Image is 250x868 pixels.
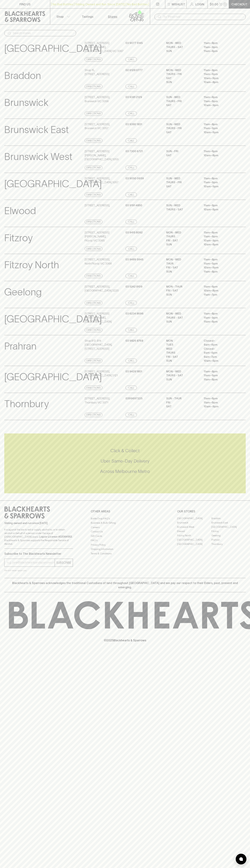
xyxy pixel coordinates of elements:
p: SUN [166,80,198,84]
p: 11am – 7pm [204,293,236,297]
p: 11am – 9pm [204,401,236,405]
p: Thornbury [4,396,49,411]
a: Privacy Policy [91,543,159,547]
a: [GEOGRAPHIC_DATA] [177,542,211,546]
p: 10am – 9pm [204,405,236,409]
a: Call [125,274,137,278]
p: SAT [166,184,198,189]
a: Call [125,413,137,417]
p: Brunswick [4,95,48,110]
p: 11am – 8pm [204,396,236,401]
p: Sun - Thur [166,396,198,401]
p: OTHER AREAS [91,509,159,513]
a: Brunswick [177,521,211,525]
p: We will never spam you [4,569,73,572]
button: SUBSCRIBE [55,559,73,567]
p: 11am – 9pm [204,72,236,76]
a: Gift Cards [91,534,159,538]
div: Call to action block [4,433,246,493]
a: Call [125,84,137,89]
a: Directions [85,413,102,417]
p: 11am – 8pm [204,122,236,126]
p: 10am – 5pm [204,359,236,363]
p: 11am – 9pm [204,262,236,266]
p: SUN - WED [166,203,198,208]
p: SUN [166,243,198,247]
p: SUN [166,49,198,53]
a: Call [125,386,137,390]
p: MON - WED [166,68,198,72]
input: Try "Pinot noir" [163,14,243,20]
p: THURS - FRI [166,180,198,184]
p: FRI - SAT [166,239,198,243]
p: THURS - SAT [166,208,198,212]
p: Shop 15 , [STREET_ADDRESS] [85,68,109,76]
p: 11am – 9pm [204,373,236,378]
a: Careers [91,525,159,529]
a: Directions [85,328,102,332]
p: [GEOGRAPHIC_DATA] [4,370,102,384]
p: 11am – 9pm [204,126,236,130]
p: 03 9381 2129 [125,95,142,99]
a: [GEOGRAPHIC_DATA] [211,525,246,529]
p: SUN - WED [166,95,198,99]
p: 03 5242 8109 [125,285,142,289]
p: Stores [108,14,117,19]
a: Elwood [177,529,211,533]
p: THURS - SAT [166,316,198,320]
p: FRI - SAT [166,289,198,293]
p: [STREET_ADDRESS] , [85,203,110,208]
p: [STREET_ADDRESS] , [GEOGRAPHIC_DATA] 3220 [85,285,119,293]
p: 11am – 9pm [204,45,236,49]
a: Directions [85,301,102,305]
p: 11am – 8pm [204,49,236,53]
a: Directions [85,220,102,224]
p: Fitzroy North [4,258,59,272]
p: 11am – 8pm [204,68,236,72]
p: 03 9050 0659 [125,176,144,181]
p: Brunswick West [4,149,72,164]
p: MON - THUR [166,285,198,289]
a: Bottle Drop FAQ's [91,516,159,521]
p: 03 9191 4850 [125,203,142,208]
p: 11am – 8pm [204,41,236,45]
p: 11am – 8pm [204,258,236,262]
p: 03 9380 1831 [125,122,142,126]
p: 9am – 6pm [204,343,236,347]
p: 10am – 9pm [204,266,236,270]
p: FRI - SAT [166,355,198,359]
p: [STREET_ADDRESS] , North Fitzroy VIC 3068 [85,258,112,266]
p: [GEOGRAPHIC_DATA] [4,312,102,326]
p: 10am – 8pm [204,153,236,158]
p: [STREET_ADDRESS] , [GEOGRAPHIC_DATA] 3121 [85,370,118,378]
a: Call [125,57,137,62]
a: Stores [100,9,125,24]
p: 02 6128 0777 [125,68,143,72]
p: Prahran [4,339,36,354]
p: 11am – 9pm [204,235,236,239]
p: 11am – 8pm [204,378,236,382]
p: SAT [166,103,198,107]
p: Checkout [231,2,247,6]
strong: Liquor License #32064953 [39,535,72,538]
a: Brunswick East [211,521,246,525]
p: 10am – 9pm [204,239,236,243]
p: 11am – 8pm [204,270,236,274]
p: 11am – 8pm [204,320,236,324]
p: Fri [166,401,198,405]
a: Business & Bulk Gifting [91,521,159,525]
p: Subscribe to The Blackhearts Newsletter [4,552,73,556]
p: SAT [166,130,198,134]
a: Directions [85,111,102,116]
a: [GEOGRAPHIC_DATA] [177,516,211,521]
a: Shipping Information [91,547,159,551]
p: [STREET_ADDRESS][PERSON_NAME] , Fitzroy VIC 3065 [85,231,125,243]
p: MON [166,339,198,343]
p: 11am – 9pm [204,99,236,103]
a: Prahran [211,538,246,542]
p: THURS - FRI [166,72,198,76]
a: Directions [85,138,102,143]
p: Wishlist [172,2,185,6]
p: It is against the law to sell or supply alcohol to, or to obtain alcohol on behalf of a person un... [4,528,73,546]
p: 10am – 9pm [204,103,236,107]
